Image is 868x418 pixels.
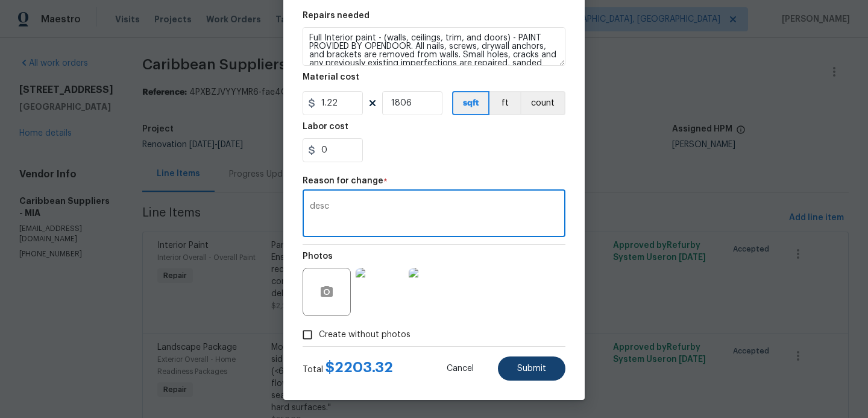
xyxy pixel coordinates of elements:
span: Create without photos [319,329,410,341]
h5: Photos [303,252,333,261]
button: Submit [498,356,565,381]
button: count [520,91,565,115]
button: Cancel [427,356,493,381]
div: Total [303,361,393,376]
textarea: desc [310,202,558,227]
h5: Material cost [303,73,359,81]
h5: Labor cost [303,122,348,131]
button: ft [489,91,520,115]
span: Submit [517,364,546,373]
textarea: Full Interior paint - (walls, ceilings, trim, and doors) - PAINT PROVIDED BY OPENDOOR. All nails,... [303,27,565,66]
h5: Repairs needed [303,11,370,20]
h5: Reason for change [303,177,383,185]
span: $ 2203.32 [325,360,393,375]
button: sqft [452,91,489,115]
span: Cancel [447,364,474,373]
